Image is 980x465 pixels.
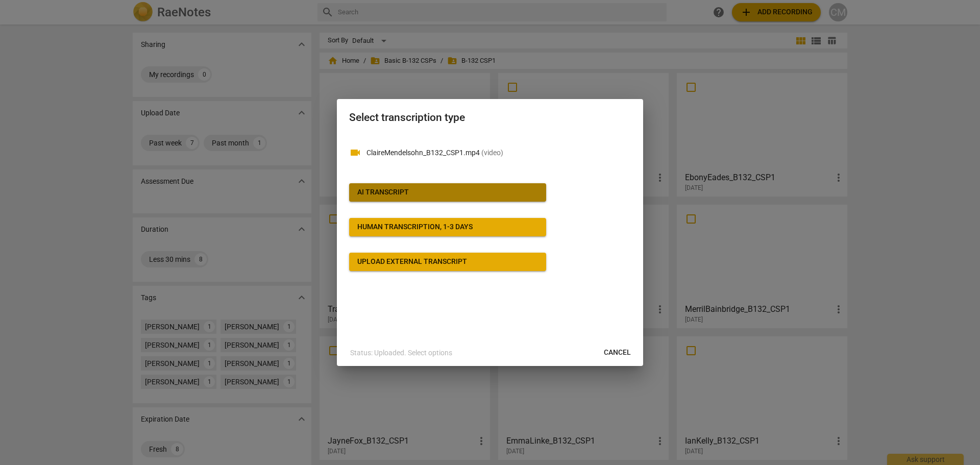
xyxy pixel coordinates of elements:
button: AI Transcript [349,183,546,202]
button: Human transcription, 1-3 days [349,218,546,236]
p: Status: Uploaded. Select options [350,348,452,358]
div: Human transcription, 1-3 days [357,222,473,232]
div: AI Transcript [357,187,409,198]
div: Upload external transcript [357,257,467,267]
span: ( video ) [481,149,503,157]
h2: Select transcription type [349,111,631,124]
button: Upload external transcript [349,253,546,271]
span: videocam [349,146,361,159]
p: ClaireMendelsohn_B132_CSP1.mp4(video) [366,148,631,158]
button: Cancel [596,344,639,362]
span: Cancel [604,348,631,358]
